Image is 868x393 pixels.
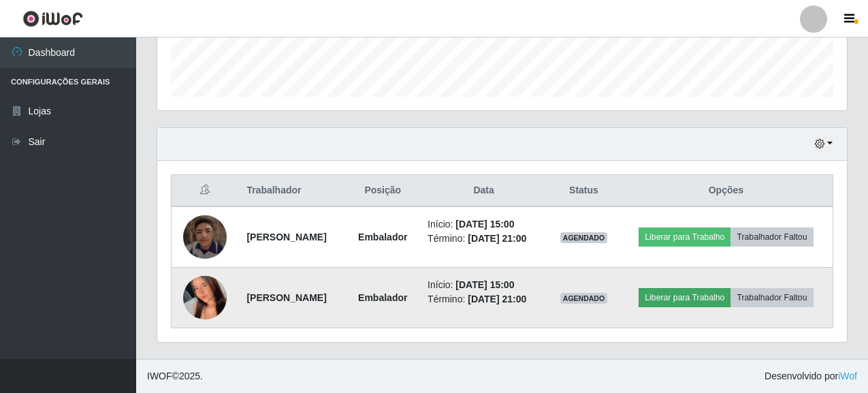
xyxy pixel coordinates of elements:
[183,249,227,347] img: 1756303335716.jpeg
[346,175,419,207] th: Posição
[147,371,172,381] span: IWOF
[419,175,548,207] th: Data
[730,288,813,307] button: Trabalhador Faltou
[183,215,227,259] img: 1756318117701.jpeg
[730,227,813,247] button: Trabalhador Faltou
[455,219,514,230] time: [DATE] 15:00
[639,227,730,247] button: Liberar para Trabalho
[428,292,540,306] li: Término:
[838,371,857,381] a: iWof
[560,293,608,304] span: AGENDADO
[22,10,83,27] img: CoreUI Logo
[639,288,730,307] button: Liberar para Trabalho
[548,175,620,207] th: Status
[358,232,407,242] strong: Embalador
[560,232,608,243] span: AGENDADO
[455,279,514,290] time: [DATE] 15:00
[620,175,833,207] th: Opções
[765,369,857,383] span: Desenvolvido por
[358,292,407,303] strong: Embalador
[428,278,540,292] li: Início:
[428,232,540,246] li: Término:
[468,294,526,304] time: [DATE] 21:00
[147,369,203,383] span: © 2025 .
[468,233,526,244] time: [DATE] 21:00
[246,292,326,303] strong: [PERSON_NAME]
[246,232,326,242] strong: [PERSON_NAME]
[238,175,346,207] th: Trabalhador
[428,217,540,232] li: Início:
